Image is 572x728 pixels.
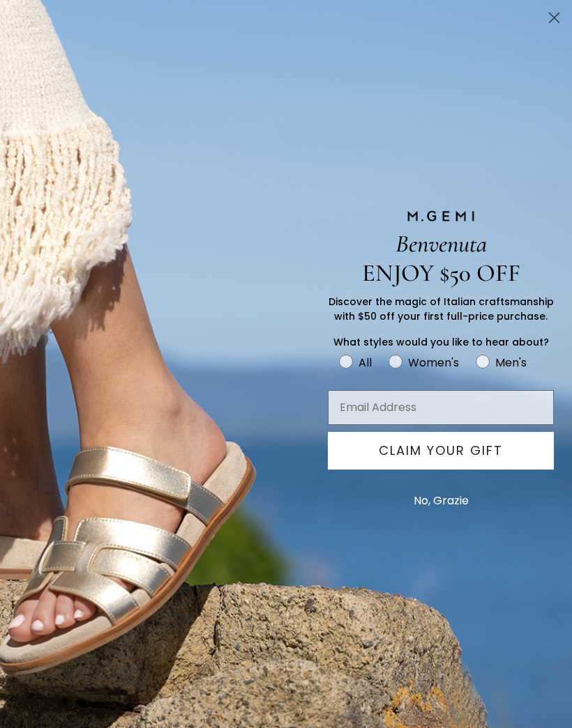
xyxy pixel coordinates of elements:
[407,483,476,518] button: No, Grazie
[542,6,566,30] button: Close dialog
[408,354,459,371] div: Women's
[406,210,476,222] img: M.GEMI
[333,335,549,349] span: What styles would you like to hear about?
[329,295,554,323] span: Discover the magic of Italian craftsmanship with $50 off your first full-price purchase.
[362,258,520,288] span: ENJOY $50 OFF
[328,390,554,425] input: Email Address
[396,229,487,258] span: Benvenuta
[328,432,554,470] button: CLAIM YOUR GIFT
[495,354,527,371] div: Men's
[359,354,372,371] div: All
